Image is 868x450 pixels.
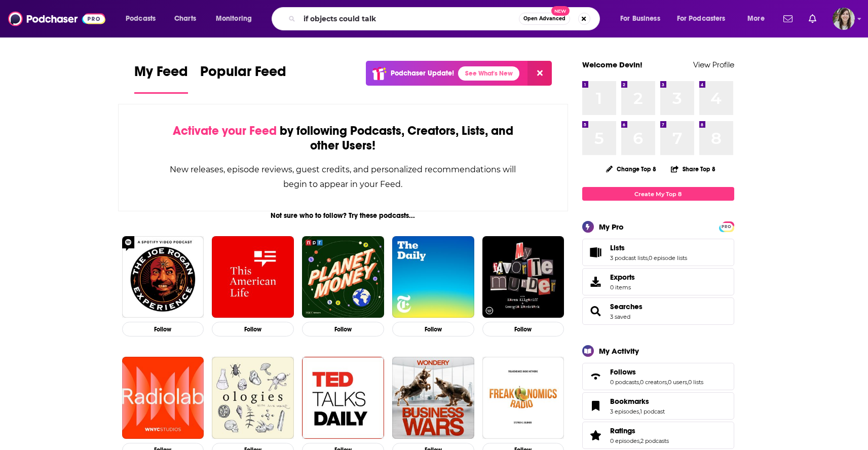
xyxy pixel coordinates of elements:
a: 0 episode lists [649,254,687,261]
span: For Podcasters [677,12,726,26]
span: , [687,379,688,386]
span: Exports [586,275,606,289]
a: Charts [168,11,202,27]
img: This American Life [212,236,294,318]
button: Follow [482,322,564,336]
span: 0 items [610,284,635,291]
span: Bookmarks [610,397,649,406]
a: 0 creators [640,379,667,386]
a: 1 podcast [640,408,665,415]
a: My Feed [134,63,188,94]
a: Ratings [586,428,606,442]
span: My Feed [134,63,188,86]
a: See What's New [458,66,519,81]
a: Welcome Devin! [582,60,643,69]
button: Change Top 8 [600,163,663,175]
img: Planet Money [302,236,384,318]
span: Open Advanced [523,16,565,21]
img: Podchaser - Follow, Share and Rate Podcasts [8,9,105,28]
a: 0 lists [688,379,703,386]
a: Bookmarks [610,397,665,406]
button: open menu [209,11,265,27]
button: Follow [212,322,294,336]
span: Follows [582,363,734,390]
span: , [639,408,640,415]
span: Exports [610,273,635,282]
a: Exports [582,268,734,295]
img: Ologies with Alie Ward [212,357,294,439]
span: Lists [610,243,625,252]
a: Show notifications dropdown [805,10,820,27]
button: Show profile menu [833,8,855,30]
div: My Pro [599,222,624,232]
span: , [639,437,640,444]
a: Follows [610,367,703,377]
button: Open AdvancedNew [519,13,570,25]
button: Share Top 8 [670,159,716,179]
span: Podcasts [126,12,156,26]
input: Search podcasts, credits, & more... [299,11,519,27]
span: Activate your Feed [173,123,277,138]
span: Bookmarks [582,392,734,420]
span: Popular Feed [200,63,286,86]
img: TED Talks Daily [302,357,384,439]
div: My Activity [599,346,639,356]
a: 2 podcasts [640,437,669,444]
a: Popular Feed [200,63,286,94]
span: For Business [620,12,660,26]
img: Business Wars [392,357,474,439]
a: Searches [610,302,643,311]
a: Show notifications dropdown [779,10,797,27]
img: Radiolab [122,357,204,439]
a: 3 episodes [610,408,639,415]
a: Lists [610,243,687,252]
p: Podchaser Update! [391,69,454,78]
span: , [648,254,649,261]
a: Create My Top 8 [582,187,734,201]
a: 3 saved [610,313,630,320]
a: 0 podcasts [610,379,639,386]
button: Follow [302,322,384,336]
a: View Profile [693,60,734,69]
span: PRO [721,223,733,231]
button: Follow [122,322,204,336]
a: Follows [586,369,606,384]
span: Monitoring [216,12,252,26]
span: Searches [582,297,734,325]
a: Searches [586,304,606,318]
a: Lists [586,245,606,259]
a: Bookmarks [586,399,606,413]
span: More [747,12,765,26]
img: User Profile [833,8,855,30]
span: , [639,379,640,386]
span: Ratings [582,422,734,449]
button: Follow [392,322,474,336]
img: The Joe Rogan Experience [122,236,204,318]
img: My Favorite Murder with Karen Kilgariff and Georgia Hardstark [482,236,564,318]
button: open menu [613,11,673,27]
a: PRO [721,222,733,230]
a: Ratings [610,426,669,435]
div: by following Podcasts, Creators, Lists, and other Users! [169,124,517,153]
span: New [551,6,570,16]
button: open menu [740,11,777,27]
img: The Daily [392,236,474,318]
button: open menu [670,11,740,27]
span: Lists [582,239,734,266]
span: , [667,379,668,386]
img: Freakonomics Radio [482,357,564,439]
button: open menu [119,11,169,27]
span: Logged in as devinandrade [833,8,855,30]
span: Follows [610,367,636,377]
